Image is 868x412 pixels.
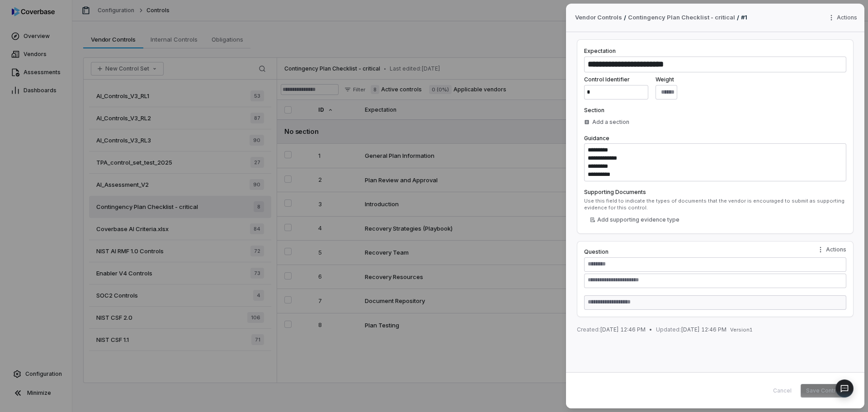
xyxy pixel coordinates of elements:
[656,326,681,333] span: Updated:
[656,76,677,83] label: Weight
[656,326,726,333] span: [DATE] 12:46 PM
[577,326,646,333] span: [DATE] 12:46 PM
[741,14,747,21] span: # 1
[584,248,846,256] label: Question
[584,189,846,196] label: Supporting Documents
[649,326,652,333] span: •
[624,14,626,22] p: /
[584,107,846,114] label: Section
[825,11,863,24] button: More actions
[737,14,739,22] p: /
[584,47,616,54] label: Expectation
[584,213,685,227] button: Add supporting evidence type
[730,327,753,333] span: Version 1
[584,118,629,126] div: Add a section
[628,13,735,22] a: Contingency Plan Checklist - critical
[575,13,622,22] span: Vendor Controls
[584,135,609,142] label: Guidance
[577,326,600,333] span: Created:
[584,76,648,83] label: Control Identifier
[581,114,632,130] button: Add a section
[811,243,852,256] button: Question actions
[584,198,846,211] div: Use this field to indicate the types of documents that the vendor is encouraged to submit as supp...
